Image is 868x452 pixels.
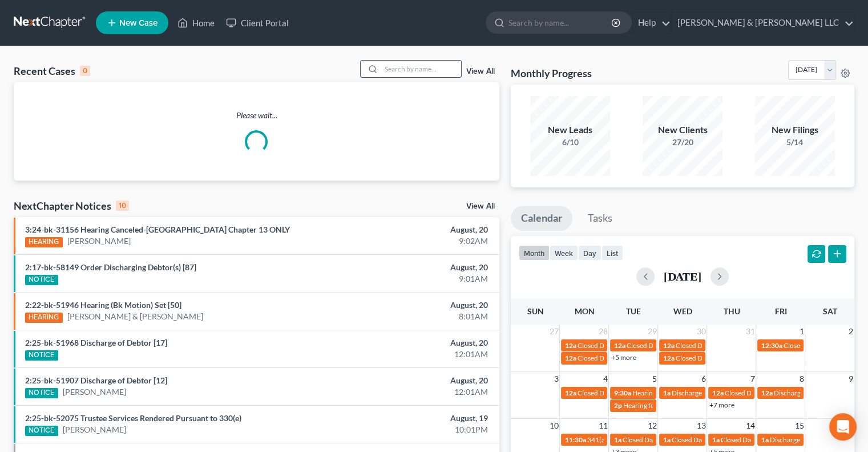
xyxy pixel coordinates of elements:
[466,67,495,75] a: View All
[664,270,701,282] h2: [DATE]
[341,273,488,285] div: 9:01AM
[466,202,495,210] a: View All
[25,375,167,385] a: 2:25-bk-51907 Discharge of Debtor [12]
[341,424,488,435] div: 10:01PM
[761,389,772,397] span: 12a
[613,401,621,410] span: 2p
[25,237,63,247] div: HEARING
[663,389,670,397] span: 1a
[712,435,719,444] span: 1a
[341,349,488,360] div: 12:01AM
[80,66,90,76] div: 0
[25,313,63,323] div: HEARING
[341,262,488,273] div: August, 20
[519,245,550,261] button: month
[597,325,608,338] span: 28
[822,306,837,316] span: Sat
[829,413,857,441] div: Open Intercom Messenger
[601,245,623,261] button: list
[511,66,592,80] h3: Monthly Progress
[564,389,576,397] span: 12a
[578,245,601,261] button: day
[25,350,58,361] div: NOTICE
[671,389,842,397] span: Discharge Date for [PERSON_NAME] & [PERSON_NAME]
[761,435,768,444] span: 1a
[530,137,610,148] div: 6/10
[341,224,488,235] div: August, 20
[632,13,671,33] a: Help
[341,375,488,386] div: August, 20
[675,341,776,350] span: Closed Date for [PERSON_NAME]
[341,235,488,247] div: 9:02AM
[67,311,203,322] a: [PERSON_NAME] & [PERSON_NAME]
[847,372,854,386] span: 9
[67,235,131,247] a: [PERSON_NAME]
[646,419,657,433] span: 12
[774,306,786,316] span: Fri
[673,306,692,316] span: Wed
[723,306,740,316] span: Thu
[613,341,625,350] span: 12a
[341,311,488,322] div: 8:01AM
[798,372,805,386] span: 8
[548,419,559,433] span: 10
[25,413,241,423] a: 2:25-bk-52075 Trustee Services Rendered Pursuant to 330(e)
[761,341,782,350] span: 12:30a
[577,389,678,397] span: Closed Date for [PERSON_NAME]
[675,354,776,362] span: Closed Date for [PERSON_NAME]
[119,19,158,27] span: New Case
[700,372,706,386] span: 6
[574,306,594,316] span: Mon
[672,13,854,33] a: [PERSON_NAME] & [PERSON_NAME] LLC
[663,435,670,444] span: 1a
[587,435,753,444] span: 341(a) meeting for [PERSON_NAME]-[PERSON_NAME]
[564,354,576,362] span: 12a
[577,354,738,362] span: Closed Date for [PERSON_NAME] & [PERSON_NAME]
[341,413,488,424] div: August, 19
[172,13,220,33] a: Home
[63,386,126,398] a: [PERSON_NAME]
[643,137,722,148] div: 27/20
[597,419,608,433] span: 11
[632,389,721,397] span: Hearing for [PERSON_NAME]
[63,424,126,435] a: [PERSON_NAME]
[220,13,294,33] a: Client Portal
[626,341,727,350] span: Closed Date for [PERSON_NAME]
[601,372,608,386] span: 4
[25,225,290,234] a: 3:24-bk-31156 Hearing Canceled-[GEOGRAPHIC_DATA] Chapter 13 ONLY
[709,401,734,409] a: +7 more
[381,61,461,77] input: Search by name...
[755,123,835,137] div: New Filings
[651,372,657,386] span: 5
[643,123,722,137] div: New Clients
[720,435,821,444] span: Closed Date for [PERSON_NAME]
[14,64,90,78] div: Recent Cases
[646,325,657,338] span: 29
[116,201,129,211] div: 10
[613,435,621,444] span: 1a
[744,325,756,338] span: 31
[508,12,613,33] input: Search by name...
[564,341,576,350] span: 12a
[663,341,674,350] span: 12a
[341,337,488,349] div: August, 20
[25,275,58,285] div: NOTICE
[341,386,488,398] div: 12:01AM
[511,206,572,231] a: Calendar
[611,353,636,362] a: +5 more
[626,306,641,316] span: Tue
[527,306,543,316] span: Sun
[25,388,58,398] div: NOTICE
[749,372,756,386] span: 7
[577,341,738,350] span: Closed Date for [PERSON_NAME] & [PERSON_NAME]
[623,401,712,410] span: Hearing for [PERSON_NAME]
[755,137,835,148] div: 5/14
[564,435,586,444] span: 11:30a
[695,419,706,433] span: 13
[25,262,196,272] a: 2:17-bk-58149 Order Discharging Debtor(s) [87]
[14,199,129,213] div: NextChapter Notices
[578,206,623,231] a: Tasks
[744,419,756,433] span: 14
[847,325,854,338] span: 2
[622,435,723,444] span: Closed Date for [PERSON_NAME]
